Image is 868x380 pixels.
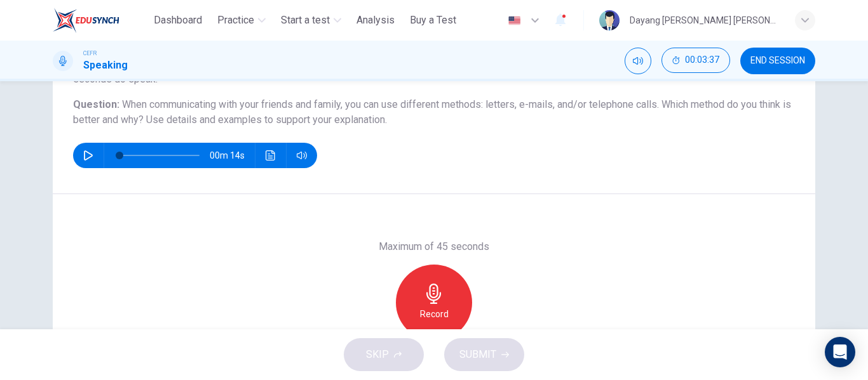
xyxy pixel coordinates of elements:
[420,306,449,322] h6: Record
[661,48,730,74] div: Hide
[53,8,149,33] a: ELTC logo
[217,13,254,28] span: Practice
[212,9,271,32] button: Practice
[599,10,620,30] img: Profile picture
[83,49,97,58] span: CEFR
[630,13,780,28] div: Dayang [PERSON_NAME] [PERSON_NAME]
[351,9,400,32] button: Analysis
[73,97,795,128] h6: Question :
[83,58,128,73] h1: Speaking
[210,143,255,168] span: 00m 14s
[379,239,489,254] h6: Maximum of 45 seconds
[661,48,730,73] button: 00:03:37
[356,13,395,28] span: Analysis
[506,16,522,25] img: en
[276,9,346,32] button: Start a test
[53,8,119,33] img: ELTC logo
[281,13,330,28] span: Start a test
[405,9,461,32] button: Buy a Test
[146,114,387,126] span: Use details and examples to support your explanation.
[750,56,805,66] span: END SESSION
[825,337,855,367] div: Open Intercom Messenger
[410,13,456,28] span: Buy a Test
[149,9,207,32] button: Dashboard
[740,48,815,74] button: END SESSION
[625,48,651,74] div: Mute
[396,265,472,341] button: Record
[154,13,202,28] span: Dashboard
[685,55,719,65] span: 00:03:37
[73,98,791,126] span: When communicating with your friends and family, you can use different methods: letters, e-mails,...
[261,143,281,168] button: Click to see the audio transcription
